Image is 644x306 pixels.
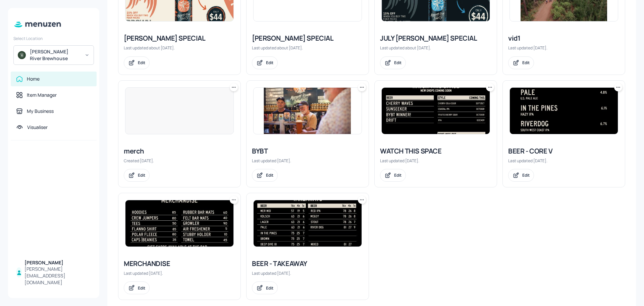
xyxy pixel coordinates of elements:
div: Edit [522,172,530,178]
div: Edit [138,60,145,65]
div: Last updated [DATE]. [252,270,363,276]
div: Created [DATE]. [124,158,235,164]
div: WATCH THIS SPACE [380,146,491,156]
div: Last updated about [DATE]. [252,45,363,51]
img: 2025-08-30-17565235231917wqrln8x8mr.jpeg [510,88,618,134]
div: Edit [266,60,273,65]
div: My Business [27,108,54,115]
div: [PERSON_NAME][EMAIL_ADDRESS][DOMAIN_NAME] [24,266,91,286]
img: avatar [18,51,26,59]
div: Edit [394,60,401,65]
div: Edit [522,60,530,65]
img: 2025-09-01-1756707538807917qof3z67t.jpeg [254,200,362,247]
img: 2025-06-20-1750412964290gb9rwsz82rj.jpeg [254,88,362,134]
div: Last updated [DATE]. [508,158,620,164]
div: Last updated [DATE]. [124,270,235,276]
div: Last updated [DATE]. [508,45,620,51]
div: [PERSON_NAME] SPECIAL [124,34,235,43]
div: merch [124,146,235,156]
div: Last updated [DATE]. [380,158,491,164]
div: Edit [266,285,273,291]
img: 2025-06-20-1750392813162jfys1jk9v8.jpeg [125,200,233,247]
div: Visualiser [27,124,48,131]
div: [PERSON_NAME] SPECIAL [252,34,363,43]
div: Select Location [13,36,94,41]
div: Edit [138,172,145,178]
div: Edit [138,285,145,291]
div: vid1 [508,34,620,43]
div: MERCHANDISE [124,259,235,268]
div: Last updated about [DATE]. [380,45,491,51]
div: JULY [PERSON_NAME] SPECIAL [380,34,491,43]
div: Last updated [DATE]. [252,158,363,164]
div: Home [27,76,40,82]
div: BYBT [252,146,363,156]
div: Edit [394,172,401,178]
div: BEER - TAKEAWAY [252,259,363,268]
img: 2025-08-31-1756614362784qalblf26sr9.jpeg [382,88,490,134]
div: Edit [266,172,273,178]
div: BEER - CORE V [508,146,620,156]
div: [PERSON_NAME] [24,259,91,266]
div: Last updated about [DATE]. [124,45,235,51]
div: Item Manager [27,92,57,98]
div: [PERSON_NAME] River Brewhouse [30,48,80,62]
